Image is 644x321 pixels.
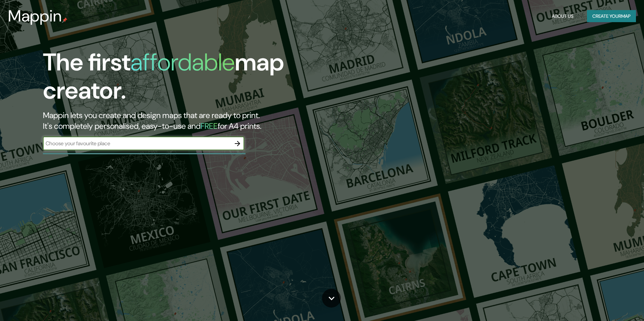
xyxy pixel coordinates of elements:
img: mappin-pin [62,17,67,23]
h1: affordable [130,47,235,78]
h2: Mappin lets you create and design maps that are ready to print. It's completely personalised, eas... [43,110,365,131]
button: About Us [549,10,576,22]
button: Create yourmap [587,10,636,22]
h5: FREE [201,121,218,131]
h3: Mappin [8,7,62,25]
h1: The first map creator. [43,48,365,110]
input: Choose your favourite place [43,140,231,147]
